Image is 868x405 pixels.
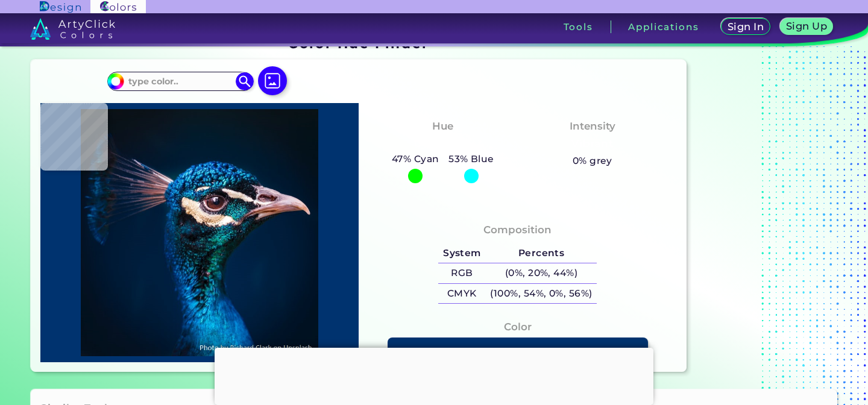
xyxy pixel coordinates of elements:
[46,109,353,356] img: img_pavlin.jpg
[573,153,612,169] h5: 0% grey
[236,72,254,90] img: icon search
[782,19,831,34] a: Sign Up
[215,348,653,402] iframe: Advertisement
[570,118,615,135] h4: Intensity
[438,243,485,263] h5: System
[438,284,485,304] h5: CMYK
[564,22,593,31] h3: Tools
[566,137,618,151] h3: Vibrant
[628,22,699,31] h3: Applications
[40,1,80,13] img: ArtyClick Design logo
[504,318,532,336] h4: Color
[387,151,444,167] h5: 47% Cyan
[486,263,597,283] h5: (0%, 20%, 44%)
[444,151,498,167] h5: 53% Blue
[486,284,597,304] h5: (100%, 54%, 0%, 56%)
[788,22,825,31] h5: Sign Up
[438,263,485,283] h5: RGB
[258,66,287,95] img: icon picture
[723,19,768,34] a: Sign In
[409,137,477,151] h3: Cyan-Blue
[483,221,552,239] h4: Composition
[30,18,115,40] img: logo_artyclick_colors_white.svg
[486,243,597,263] h5: Percents
[124,73,236,89] input: type color..
[691,31,842,377] iframe: Advertisement
[729,22,763,31] h5: Sign In
[432,118,453,135] h4: Hue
